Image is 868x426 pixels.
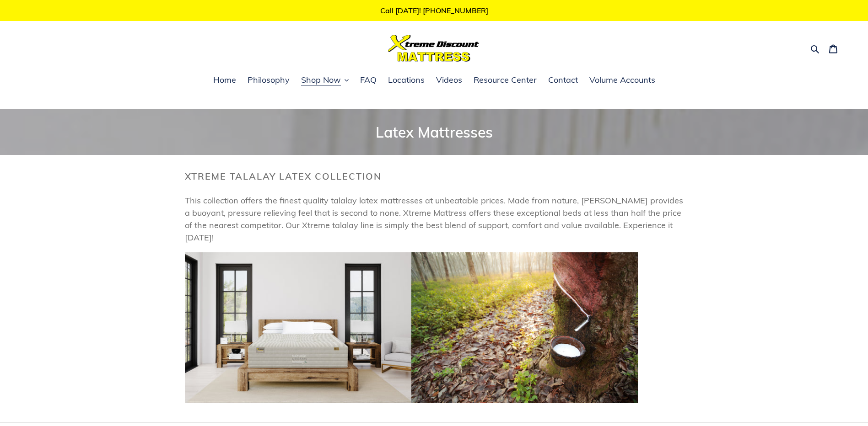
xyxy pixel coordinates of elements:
span: Volume Accounts [589,75,655,85]
span: Locations [388,75,425,85]
h2: Xtreme Talalay Latex Collection [185,171,684,182]
img: Xtreme Discount Mattress [388,35,480,62]
a: Locations [383,74,429,87]
a: Videos [431,74,467,87]
p: This collection offers the finest quality talalay latex mattresses at unbeatable prices. Made fro... [185,194,684,244]
a: Philosophy [243,74,294,87]
span: Videos [436,75,462,85]
a: Home [209,74,241,87]
a: Volume Accounts [585,74,660,87]
span: Resource Center [474,75,537,85]
span: Home [213,75,236,85]
button: Shop Now [297,74,353,87]
span: FAQ [360,75,377,85]
a: FAQ [356,74,381,87]
span: Philosophy [248,75,290,85]
a: Resource Center [469,74,541,87]
span: Shop Now [301,75,341,85]
a: Contact [544,74,582,87]
span: Latex Mattresses [376,122,493,141]
span: Contact [548,75,578,85]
